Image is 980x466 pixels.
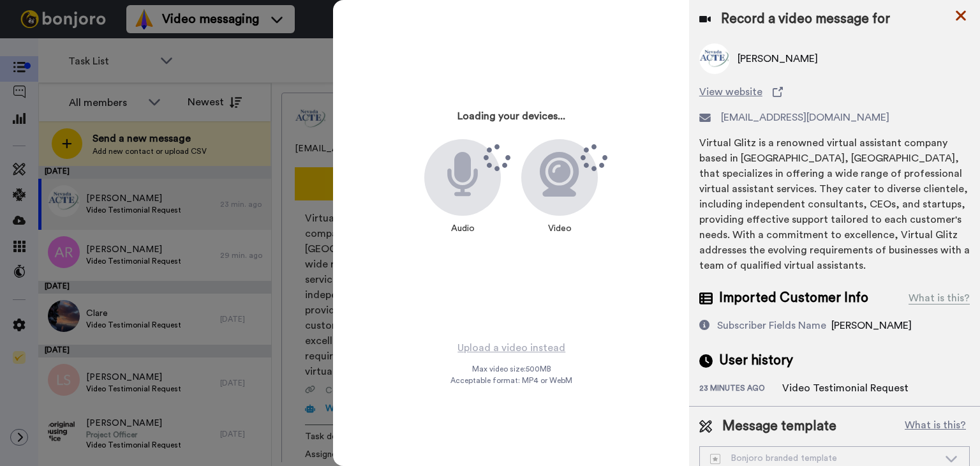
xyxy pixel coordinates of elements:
[901,417,970,436] button: What is this?
[710,452,939,465] div: Bonjoro branded template
[721,110,889,125] span: [EMAIL_ADDRESS][DOMAIN_NAME]
[782,380,909,396] div: Video Testimonial Request
[445,216,481,241] div: Audio
[717,318,826,333] div: Subscriber Fields Name
[454,340,569,356] button: Upload a video instead
[719,289,868,308] span: Imported Customer Info
[450,375,572,386] span: Acceptable format: MP4 or WebM
[722,417,836,436] span: Message template
[699,135,970,273] div: Virtual Glitz is a renowned virtual assistant company based in [GEOGRAPHIC_DATA], [GEOGRAPHIC_DAT...
[699,84,970,100] a: View website
[831,320,912,331] span: [PERSON_NAME]
[457,111,565,123] h3: Loading your devices...
[719,351,793,370] span: User history
[909,290,970,306] div: What is this?
[710,454,720,464] img: demo-template.svg
[699,84,762,100] span: View website
[699,383,782,396] div: 23 minutes ago
[542,216,578,241] div: Video
[471,364,551,374] span: Max video size: 500 MB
